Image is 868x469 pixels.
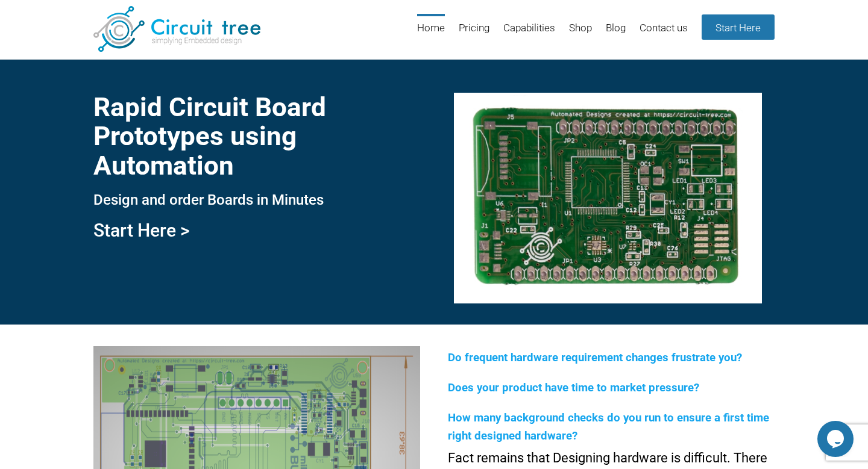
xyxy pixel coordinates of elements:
[448,381,699,394] span: Does your product have time to market pressure?
[569,14,592,53] a: Shop
[817,421,856,457] iframe: chat widget
[702,14,775,40] a: Start Here
[448,411,769,443] span: How many background checks do you run to ensure a first time right designed hardware?
[93,192,420,208] h3: Design and order Boards in Minutes
[459,14,489,53] a: Pricing
[93,6,260,52] img: Circuit Tree
[417,14,445,53] a: Home
[448,351,742,364] span: Do frequent hardware requirement changes frustrate you?
[606,14,626,53] a: Blog
[503,14,555,53] a: Capabilities
[640,14,688,53] a: Contact us
[93,220,190,241] a: Start Here >
[93,93,420,180] h1: Rapid Circuit Board Prototypes using Automation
